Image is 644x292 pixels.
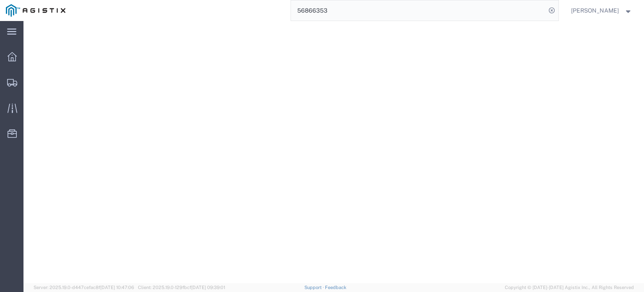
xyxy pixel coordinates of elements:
a: Feedback [325,285,346,290]
iframe: FS Legacy Container [23,21,644,283]
img: logo [6,4,65,17]
span: Rochelle Manzoni [571,6,619,15]
span: [DATE] 09:39:01 [191,285,225,290]
span: [DATE] 10:47:06 [100,285,134,290]
input: Search for shipment number, reference number [291,0,546,21]
span: Server: 2025.19.0-d447cefac8f [34,285,134,290]
span: Copyright © [DATE]-[DATE] Agistix Inc., All Rights Reserved [505,284,634,291]
a: Support [304,285,325,290]
button: [PERSON_NAME] [571,5,633,16]
span: Client: 2025.19.0-129fbcf [138,285,225,290]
